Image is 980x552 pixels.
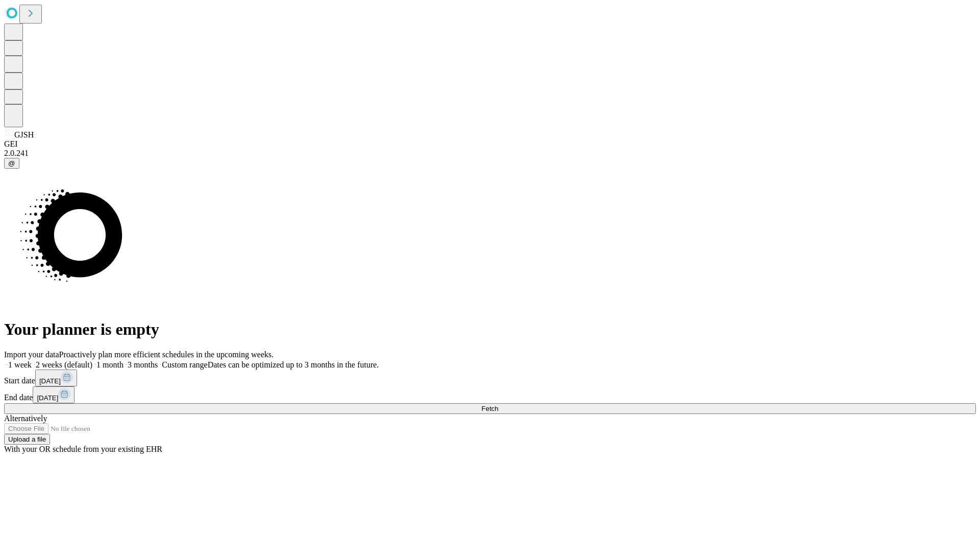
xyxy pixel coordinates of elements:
span: With your OR schedule from your existing EHR [4,445,162,453]
div: GEI [4,140,976,149]
span: Alternatively [4,414,47,423]
span: Custom range [162,360,207,369]
div: Start date [4,370,976,386]
span: [DATE] [39,377,61,385]
span: 3 months [128,360,158,369]
button: [DATE] [33,386,75,403]
span: GJSH [14,130,34,139]
button: Fetch [4,403,976,414]
span: @ [8,159,15,167]
button: Upload a file [4,434,50,445]
span: 1 month [96,360,124,369]
span: [DATE] [37,394,58,402]
div: 2.0.241 [4,149,976,158]
span: Fetch [481,405,498,412]
span: 2 weeks (default) [36,360,92,369]
button: [DATE] [35,370,77,386]
span: Dates can be optimized up to 3 months in the future. [208,360,379,369]
span: Proactively plan more efficient schedules in the upcoming weeks. [59,350,274,359]
span: Import your data [4,350,59,359]
div: End date [4,386,976,403]
button: @ [4,158,19,169]
h1: Your planner is empty [4,320,976,339]
span: 1 week [8,360,32,369]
